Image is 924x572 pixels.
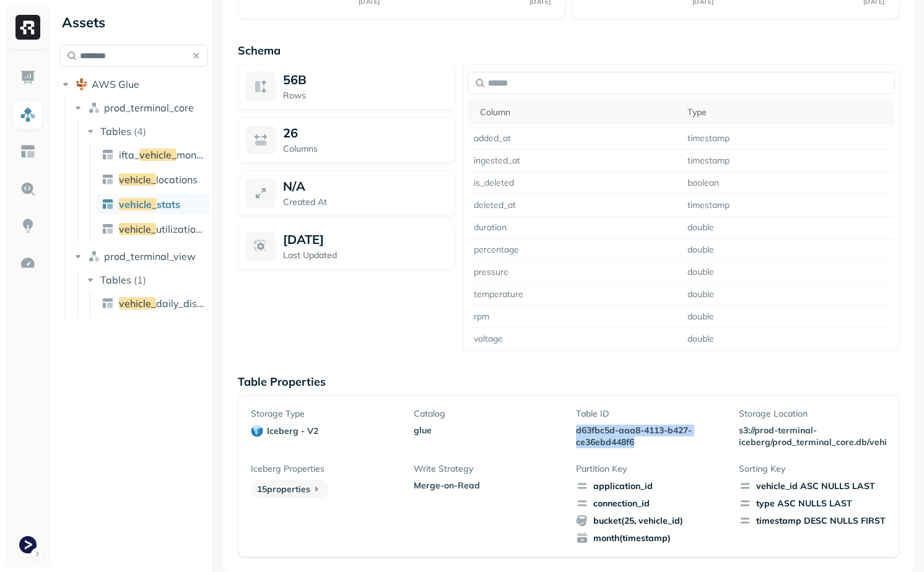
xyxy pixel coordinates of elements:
p: Table ID [576,408,723,420]
img: namespace [88,250,100,262]
p: Write Strategy [414,463,561,475]
p: Sorting Key [739,463,886,475]
div: vehicle_id ASC NULLS LAST [739,480,886,492]
td: temperature [468,284,681,306]
div: Assets [59,12,207,32]
td: timestamp [681,194,895,217]
img: table [102,149,114,161]
td: boolean [681,172,895,194]
a: vehicle_daily_distance [97,293,209,313]
span: application_id [576,480,723,492]
span: ifta_ [119,149,139,161]
td: double [681,217,895,239]
img: Query Explorer [20,181,36,197]
td: double [681,328,895,350]
img: Assets [20,106,36,123]
td: deleted_at [468,194,681,217]
td: pressure [468,261,681,284]
p: 26 [283,125,298,141]
p: Storage Location [739,408,886,420]
span: Tables [100,274,131,286]
p: Storage Type [251,408,398,420]
a: vehicle_locations [97,170,209,189]
button: prod_terminal_core [72,98,208,118]
div: type ASC NULLS LAST [739,497,886,509]
span: vehicle_ [119,198,157,210]
td: timestamp [681,150,895,172]
img: Optimization [20,255,36,271]
p: Schema [238,43,899,58]
img: root [76,78,88,90]
td: rpm [468,306,681,328]
img: iceberg - v2 [251,425,263,437]
img: Ryft [15,15,40,40]
div: Type [687,106,889,118]
img: Insights [20,218,36,234]
span: stats [157,198,180,210]
span: 56B [283,72,307,87]
td: voltage [468,328,681,350]
span: locations [156,173,198,186]
span: vehicle_ [119,297,156,310]
p: Created At [283,196,448,208]
p: d63fbc5d-aaa8-4113-b427-ce36ebd448f6 [576,425,723,448]
img: Terminal [19,536,37,553]
span: daily_distance [156,297,223,310]
td: double [681,261,895,284]
p: Rows [283,90,448,102]
span: prod_terminal_core [104,102,194,114]
div: Column [480,106,675,118]
img: table [102,198,114,210]
p: 15 properties [251,480,329,498]
p: Last Updated [283,249,448,261]
div: timestamp DESC NULLS FIRST [739,514,886,527]
p: Table Properties [238,375,899,389]
p: [DATE] [283,232,324,247]
p: ( 4 ) [134,125,146,137]
td: is_deleted [468,172,681,194]
p: Partition Key [576,463,723,475]
td: double [681,284,895,306]
p: s3://prod-terminal-iceberg/prod_terminal_core.db/vehicle_stats [739,425,886,448]
img: table [102,173,114,186]
button: prod_terminal_view [72,246,208,266]
span: prod_terminal_view [104,250,196,262]
td: duration [468,217,681,239]
img: Asset Explorer [20,144,36,160]
td: double [681,239,895,261]
p: Catalog [414,408,561,420]
span: months [177,149,211,161]
p: Columns [283,143,448,155]
a: vehicle_utilization_day [97,219,209,239]
span: connection_id [576,497,723,509]
p: Merge-on-Read [414,480,561,492]
p: N/A [283,178,305,194]
td: timestamp [681,128,895,150]
span: vehicle_ [119,223,156,235]
td: added_at [468,128,681,150]
img: namespace [88,102,100,114]
p: ( 1 ) [134,274,146,286]
a: ifta_vehicle_months [97,145,209,165]
span: month(timestamp) [576,532,723,544]
td: percentage [468,239,681,261]
td: ingested_at [468,150,681,172]
p: iceberg - v2 [267,425,318,437]
span: AWS Glue [92,78,139,90]
img: table [102,297,114,310]
p: glue [414,425,561,436]
span: Tables [100,125,131,137]
span: utilization_day [156,223,224,235]
p: Iceberg Properties [251,463,398,475]
img: Dashboard [20,69,36,85]
button: Tables(1) [84,270,209,290]
td: double [681,306,895,328]
span: bucket(25, vehicle_id) [576,514,723,527]
span: vehicle_ [139,149,177,161]
img: table [102,223,114,235]
span: vehicle_ [119,173,156,186]
button: AWS Glue [59,74,207,94]
button: Tables(4) [84,121,209,141]
a: vehicle_stats [97,194,209,214]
